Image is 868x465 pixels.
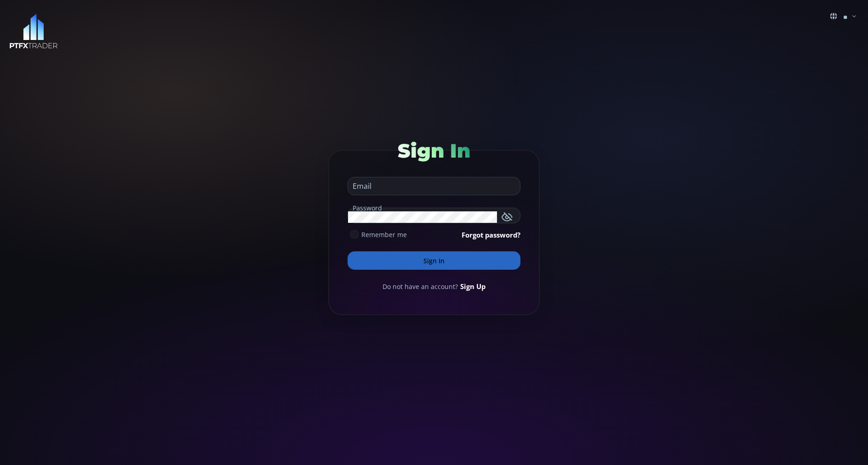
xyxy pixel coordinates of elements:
a: Forgot password? [462,230,520,240]
span: Sign In [398,139,470,163]
div: Do not have an account? [348,281,520,291]
a: Sign Up [460,281,485,291]
span: Remember me [361,230,407,239]
button: Sign In [348,251,520,270]
img: LOGO [9,14,58,49]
